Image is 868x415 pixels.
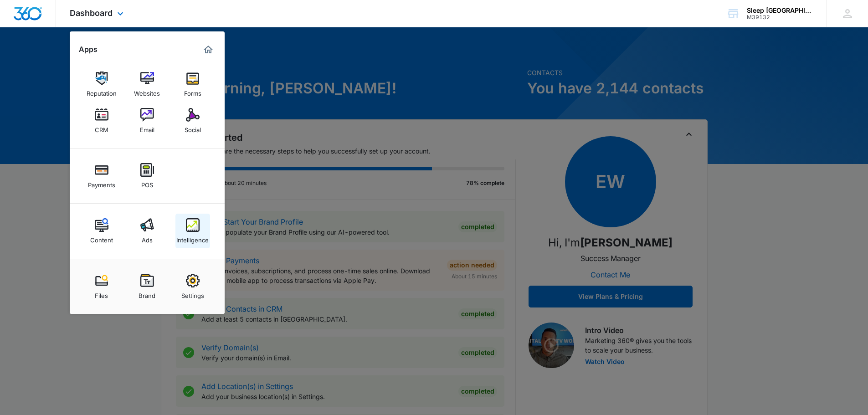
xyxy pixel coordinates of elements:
[181,287,204,299] div: Settings
[84,103,119,138] a: CRM
[130,214,164,248] a: Ads
[95,122,108,133] div: CRM
[142,232,153,244] div: Ads
[84,269,119,304] a: Files
[84,67,119,102] a: Reputation
[95,287,108,299] div: Files
[175,103,210,138] a: Social
[134,85,160,97] div: Websites
[176,232,209,244] div: Intelligence
[130,103,164,138] a: Email
[201,42,216,57] a: Marketing 360® Dashboard
[141,177,153,189] div: POS
[185,122,201,133] div: Social
[175,67,210,102] a: Forms
[130,159,164,193] a: POS
[130,269,164,304] a: Brand
[175,269,210,304] a: Settings
[747,7,813,14] div: account name
[175,214,210,248] a: Intelligence
[90,232,113,244] div: Content
[139,287,155,299] div: Brand
[88,177,115,189] div: Payments
[140,122,154,133] div: Email
[70,8,113,18] span: Dashboard
[130,67,164,102] a: Websites
[84,214,119,248] a: Content
[184,85,201,97] div: Forms
[747,14,813,20] div: account id
[84,159,119,193] a: Payments
[79,45,98,54] h2: Apps
[87,85,117,97] div: Reputation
